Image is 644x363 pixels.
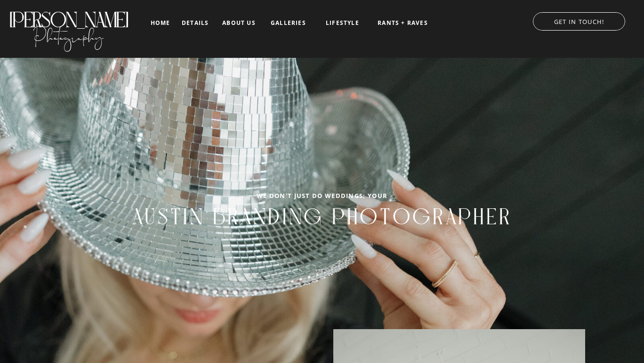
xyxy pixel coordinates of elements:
a: RANTS + RAVES [377,20,429,26]
a: details [182,20,209,25]
a: about us [219,20,258,26]
a: [PERSON_NAME] [8,8,129,23]
a: galleries [269,20,308,26]
a: Photography [8,18,129,49]
b: WE DON'T JUST DO WEDDINGS; your [257,191,387,200]
h1: Austin branding Photographer [102,204,542,245]
a: home [149,20,171,26]
a: LIFESTYLE [319,20,366,26]
a: GET IN TOUCH! [523,16,635,25]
